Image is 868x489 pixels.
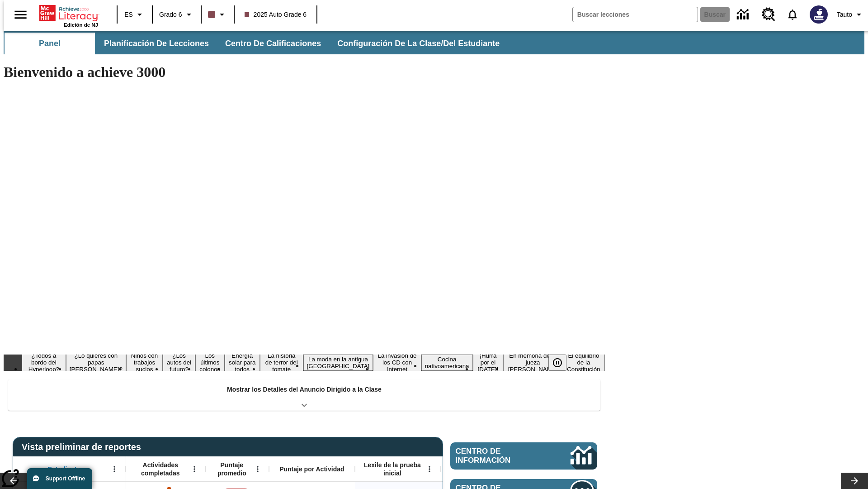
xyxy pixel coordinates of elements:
button: Centro de calificaciones [218,33,328,54]
a: Centro de información [450,442,597,470]
button: Diapositiva 10 Cocina nativoamericana [421,355,473,371]
span: Centro de información [456,447,540,465]
div: Pausar [548,355,576,371]
input: Buscar campo [573,7,698,22]
div: Portada [39,3,98,28]
button: Diapositiva 12 En memoria de la jueza O'Connor [503,351,562,374]
button: Panel [5,33,95,54]
button: El color de la clase es café oscuro. Cambiar el color de la clase. [204,6,231,23]
button: Perfil/Configuración [833,6,868,23]
div: Subbarra de navegación [4,31,864,54]
button: Abrir menú [251,462,264,476]
button: Abrir menú [108,462,121,476]
span: Estudiante [48,465,80,473]
span: ES [124,10,133,19]
span: Actividades completadas [131,461,190,477]
a: Portada [39,4,98,22]
button: Diapositiva 13 El equilibrio de la Constitución [562,351,605,374]
button: Diapositiva 7 La historia de terror del tomate [260,351,303,374]
button: Abrir el menú lateral [7,1,34,28]
button: Diapositiva 1 ¿Todos a bordo del Hyperloop? [22,351,66,374]
button: Lenguaje: ES, Selecciona un idioma [120,6,149,23]
button: Diapositiva 4 ¿Los autos del futuro? [163,351,195,374]
button: Configuración de la clase/del estudiante [330,33,507,54]
button: Diapositiva 5 Los últimos colonos [195,351,224,374]
button: Diapositiva 2 ¿Lo quieres con papas fritas? [66,351,126,374]
button: Diapositiva 3 Niños con trabajos sucios [126,351,163,374]
button: Support Offline [27,468,92,489]
span: Puntaje por Actividad [279,465,344,473]
span: Puntaje promedio [210,461,254,477]
button: Grado: Grado 6, Elige un grado [156,6,198,23]
button: Abrir menú [188,462,201,476]
button: Pausar [548,355,566,371]
span: Edición de NJ [64,22,98,28]
button: Carrusel de lecciones, seguir [841,473,868,489]
span: Support Offline [46,475,85,482]
span: Grado 6 [159,10,182,19]
a: Notificaciones [781,3,804,26]
div: Mostrar los Detalles del Anuncio Dirigido a la Clase [8,379,600,411]
button: Abrir menú [423,462,436,476]
span: Vista preliminar de reportes [22,442,146,452]
img: Avatar [810,5,828,24]
button: Diapositiva 8 La moda en la antigua Roma [303,355,373,371]
h1: Bienvenido a achieve 3000 [4,64,605,81]
a: Centro de recursos, Se abrirá en una pestaña nueva. [756,2,781,27]
button: Escoja un nuevo avatar [804,3,833,26]
button: Diapositiva 6 Energía solar para todos [225,351,260,374]
span: Lexile de la prueba inicial [359,461,425,477]
button: Diapositiva 11 ¡Hurra por el Día de la Constitución! [473,351,504,374]
button: Planificación de lecciones [97,33,216,54]
div: Subbarra de navegación [4,33,508,54]
a: Centro de información [731,2,756,27]
p: Mostrar los Detalles del Anuncio Dirigido a la Clase [227,385,382,394]
button: Diapositiva 9 La invasión de los CD con Internet [373,351,421,374]
span: Tauto [837,10,852,19]
span: 2025 Auto Grade 6 [245,10,307,19]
